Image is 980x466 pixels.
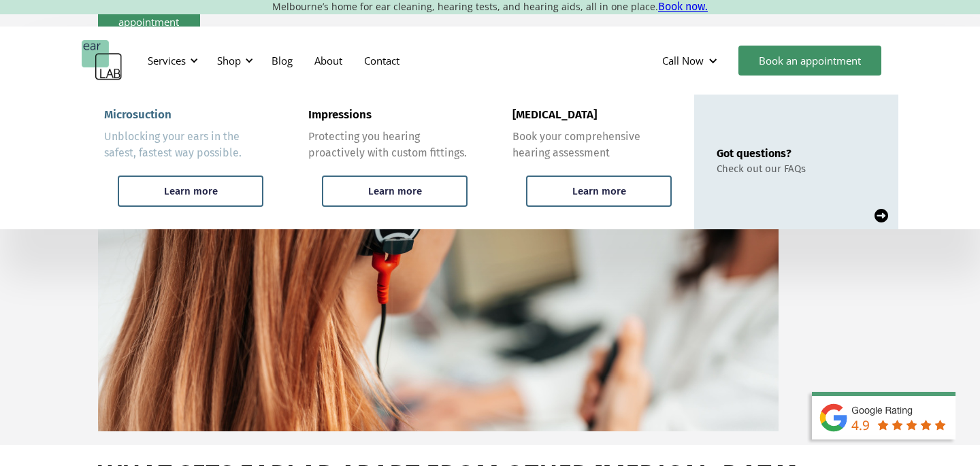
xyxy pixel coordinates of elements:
img: A comprehensive hearing test at earLAB’s clinic in Melbourne [98,91,779,431]
a: [MEDICAL_DATA]Book your comprehensive hearing assessmentLearn more [490,95,694,229]
a: MicrosuctionUnblocking your ears in the safest, fastest way possible.Learn more [82,95,286,229]
a: home [82,40,122,81]
div: [MEDICAL_DATA] [512,108,597,122]
div: Microsuction [104,108,171,122]
a: ImpressionsProtecting you hearing proactively with custom fittings.Learn more [286,95,490,229]
div: Check out our FAQs [717,163,806,175]
div: Learn more [572,185,626,197]
div: Shop [209,40,257,81]
a: Blog [261,41,304,80]
div: Learn more [368,185,422,197]
div: Impressions [308,108,372,122]
div: Call Now [651,40,732,81]
div: Services [140,40,202,81]
a: Book an appointment [738,46,881,76]
div: Call Now [662,54,704,67]
div: Got questions? [717,147,806,160]
div: Shop [217,54,241,67]
a: Contact [353,41,410,80]
div: Book your comprehensive hearing assessment [512,129,672,161]
div: Protecting you hearing proactively with custom fittings. [308,129,468,161]
div: Learn more [164,185,218,197]
a: About [304,41,353,80]
div: Services [148,54,186,67]
a: Got questions?Check out our FAQs [694,95,898,229]
div: Unblocking your ears in the safest, fastest way possible. [104,129,263,161]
